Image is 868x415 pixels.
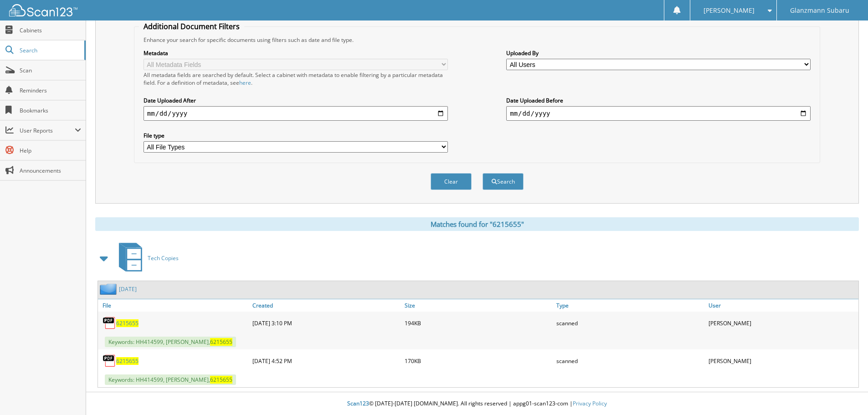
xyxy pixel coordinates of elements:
div: Enhance your search for specific documents using filters such as date and file type. [139,36,815,44]
span: Keywords: HH414599, [PERSON_NAME], [105,374,236,385]
span: 6215655 [210,338,232,346]
span: Scan [20,67,81,74]
a: File [98,299,250,312]
label: File type [144,132,448,139]
a: Size [402,299,555,312]
label: Uploaded By [506,49,811,57]
button: Search [483,173,524,190]
div: [PERSON_NAME] [706,314,858,332]
span: Cabinets [20,26,81,34]
label: Date Uploaded Before [506,97,811,104]
a: 6215655 [116,319,139,327]
div: [PERSON_NAME] [706,352,858,370]
span: Announcements [20,167,81,174]
a: Created [250,299,402,312]
div: Matches found for "6215655" [95,217,859,231]
span: Search [20,46,80,54]
label: Metadata [144,49,448,57]
a: [DATE] [119,285,137,293]
span: Bookmarks [20,107,81,114]
div: [DATE] 4:52 PM [250,352,402,370]
a: Privacy Policy [573,400,607,407]
img: PDF.png [103,354,116,368]
div: © [DATE]-[DATE] [DOMAIN_NAME]. All rights reserved | appg01-scan123-com | [86,393,868,415]
button: Clear [431,173,472,190]
img: folder2.png [100,283,119,295]
div: All metadata fields are searched by default. Select a cabinet with metadata to enable filtering b... [144,71,448,87]
span: Help [20,147,81,154]
a: User [706,299,858,312]
span: User Reports [20,127,75,134]
img: scan123-logo-white.svg [9,4,77,16]
div: scanned [554,352,706,370]
span: 6215655 [210,376,232,384]
legend: Additional Document Filters [139,21,244,31]
img: PDF.png [103,316,116,330]
label: Date Uploaded After [144,97,448,104]
span: Reminders [20,87,81,94]
div: 170KB [402,352,555,370]
div: [DATE] 3:10 PM [250,314,402,332]
span: Tech Copies [148,254,179,262]
span: Glanzmann Subaru [790,8,849,13]
div: 194KB [402,314,555,332]
a: here [239,79,251,87]
a: Tech Copies [113,240,179,276]
span: [PERSON_NAME] [704,8,755,13]
div: scanned [554,314,706,332]
span: Keywords: HH414599, [PERSON_NAME], [105,337,236,347]
a: 6215655 [116,357,139,365]
span: Scan123 [347,400,369,407]
input: start [144,106,448,121]
a: Type [554,299,706,312]
input: end [506,106,811,121]
iframe: Chat Widget [822,371,868,415]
